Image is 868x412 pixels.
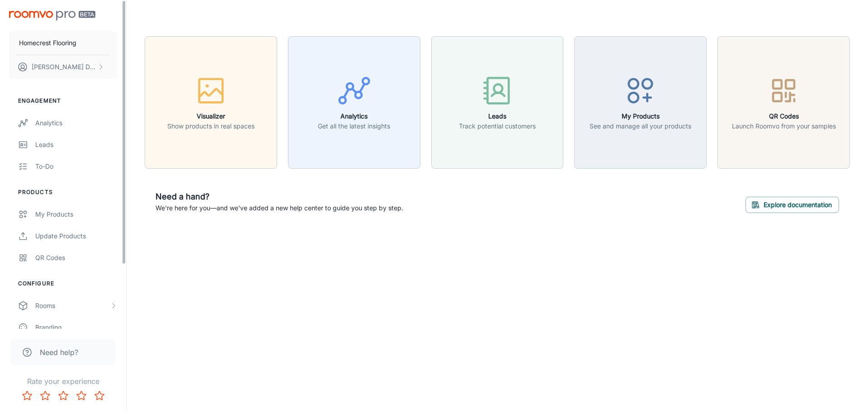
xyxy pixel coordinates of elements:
[459,111,536,121] h6: Leads
[32,62,95,72] p: [PERSON_NAME] Dexter
[35,161,117,171] div: To-do
[9,55,117,79] button: [PERSON_NAME] Dexter
[590,121,691,131] p: See and manage all your products
[156,203,403,213] p: We're here for you—and we've added a new help center to guide you step by step.
[35,253,117,263] div: QR Codes
[288,97,420,106] a: AnalyticsGet all the latest insights
[732,111,836,121] h6: QR Codes
[745,199,839,208] a: Explore documentation
[35,118,117,128] div: Analytics
[167,111,255,121] h6: Visualizer
[717,36,850,169] button: QR CodesLaunch Roomvo from your samples
[9,11,95,20] img: Roomvo PRO Beta
[574,36,707,169] button: My ProductsSee and manage all your products
[35,209,117,219] div: My Products
[145,36,277,169] button: VisualizerShow products in real spaces
[717,97,850,106] a: QR CodesLaunch Roomvo from your samples
[156,190,403,203] h6: Need a hand?
[431,36,564,169] button: LeadsTrack potential customers
[590,111,691,121] h6: My Products
[318,121,390,131] p: Get all the latest insights
[167,121,255,131] p: Show products in real spaces
[732,121,836,131] p: Launch Roomvo from your samples
[9,31,117,55] button: Homecrest Flooring
[19,38,76,48] p: Homecrest Flooring
[459,121,536,131] p: Track potential customers
[318,111,390,121] h6: Analytics
[35,231,117,241] div: Update Products
[431,97,564,106] a: LeadsTrack potential customers
[574,97,707,106] a: My ProductsSee and manage all your products
[745,197,839,213] button: Explore documentation
[35,140,117,150] div: Leads
[288,36,420,169] button: AnalyticsGet all the latest insights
